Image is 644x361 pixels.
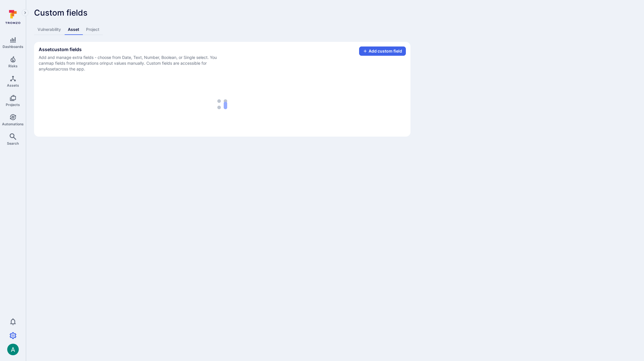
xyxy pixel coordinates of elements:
[6,103,20,107] span: Projects
[359,46,406,56] div: Discard or save changes to the field you're editing to add a new field
[359,46,406,56] button: Add custom field
[7,141,19,146] span: Search
[64,24,83,35] a: Asset
[39,46,223,52] p: Asset custom fields
[34,24,410,35] div: Custom fields tabs
[83,24,103,35] a: Project
[22,9,29,16] button: Expand navigation menu
[39,55,223,72] p: Add and manage extra fields - choose from Date, Text, Number, Boolean, or Single select. You can ...
[7,344,19,355] div: Arjan Dehar
[8,64,18,68] span: Risks
[7,83,19,88] span: Assets
[7,344,19,355] img: ACg8ocLSa5mPYBaXNx3eFu_EmspyJX0laNWN7cXOFirfQ7srZveEpg=s96-c
[39,99,406,109] div: loading spinner
[34,8,410,17] p: Custom fields
[23,10,27,15] i: Expand navigation menu
[3,44,23,49] span: Dashboards
[34,24,64,35] a: Vulnerability
[2,122,24,126] span: Automations
[217,99,227,109] img: Loading...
